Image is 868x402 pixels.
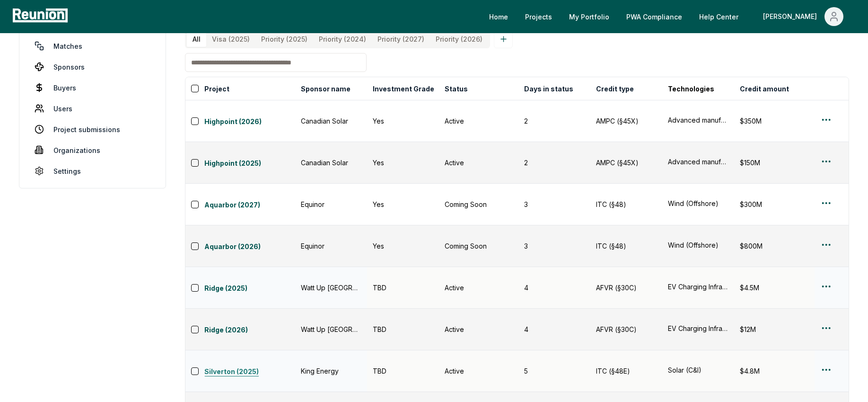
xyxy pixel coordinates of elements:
button: Aquarbor (2027) [204,198,295,211]
div: ITC (§48E) [596,366,657,376]
div: Yes [373,116,433,126]
div: 3 [524,199,585,209]
a: Buyers [27,78,158,97]
button: Ridge (2026) [204,323,295,336]
button: [PERSON_NAME] [755,7,851,26]
div: [PERSON_NAME] [763,7,821,26]
button: Wind (Offshore) [668,240,728,250]
button: Wind (Offshore) [668,198,728,208]
button: Advanced manufacturing [668,157,728,167]
div: ITC (§48) [596,199,657,209]
a: My Portfolio [561,7,617,26]
button: Credit amount [738,79,791,98]
div: Coming Soon [445,199,513,209]
div: TBD [373,283,433,293]
button: Project [202,79,231,98]
div: Equinor [301,241,361,251]
button: Highpoint (2026) [204,115,295,128]
div: $4.5M [740,283,815,293]
button: Priority (2024) [313,31,372,47]
div: $4.8M [740,366,815,376]
div: Watt Up [GEOGRAPHIC_DATA] [301,324,361,334]
div: 5 [524,366,585,376]
a: PWA Compliance [619,7,690,26]
a: Projects [517,7,560,26]
div: AFVR (§30C) [596,283,657,293]
div: 3 [524,241,585,251]
div: TBD [373,366,433,376]
div: 4 [524,283,585,293]
a: Organizations [27,141,158,160]
button: Priority (2025) [255,31,313,47]
div: $350M [740,116,815,126]
button: Aquarbor (2026) [204,240,295,253]
a: Sponsors [27,57,158,76]
div: AFVR (§30C) [596,324,657,334]
div: $12M [740,324,815,334]
div: 2 [524,116,585,126]
div: $300M [740,199,815,209]
nav: Main [482,7,859,26]
div: Coming Soon [445,241,513,251]
a: Settings [27,161,158,180]
div: Active [445,158,513,168]
button: Advanced manufacturing [668,115,728,125]
div: Active [445,366,513,376]
button: Investment Grade [371,79,436,98]
button: Sponsor name [299,79,352,98]
div: ITC (§48) [596,241,657,251]
button: Credit type [594,79,636,98]
a: Aquarbor (2026) [204,241,295,253]
button: Ridge (2025) [204,281,295,295]
div: Yes [373,241,433,251]
div: $150M [740,158,815,168]
a: Highpoint (2025) [204,158,295,170]
a: Users [27,99,158,118]
button: Highpoint (2025) [204,156,295,170]
div: Equinor [301,199,361,209]
div: Watt Up [GEOGRAPHIC_DATA] [301,283,361,293]
button: Days in status [522,79,575,98]
div: AMPC (§45X) [596,158,657,168]
a: Project submissions [27,120,158,139]
button: Silverton (2025) [204,365,295,378]
div: $800M [740,241,815,251]
a: Ridge (2026) [204,325,295,336]
button: Solar (C&I) [668,365,728,375]
button: Priority (2027) [372,31,430,47]
div: TBD [373,324,433,334]
a: Highpoint (2026) [204,116,295,128]
div: 2 [524,158,585,168]
a: Silverton (2025) [204,366,295,378]
a: Matches [27,36,158,55]
button: Status [443,79,470,98]
button: All [187,31,206,47]
div: Active [445,324,513,334]
a: Home [482,7,516,26]
div: Active [445,283,513,293]
div: King Energy [301,366,361,376]
div: Yes [373,158,433,168]
div: AMPC (§45X) [596,116,657,126]
div: Canadian Solar [301,116,361,126]
div: Canadian Solar [301,158,361,168]
button: EV Charging Infrastructure [668,323,728,333]
a: Aquarbor (2027) [204,200,295,211]
a: Help Center [692,7,746,26]
div: Yes [373,199,433,209]
button: Visa (2025) [206,31,255,47]
a: Ridge (2025) [204,283,295,295]
button: EV Charging Infrastructure [668,282,728,292]
div: 4 [524,324,585,334]
div: Active [445,116,513,126]
button: Priority (2026) [430,31,488,47]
